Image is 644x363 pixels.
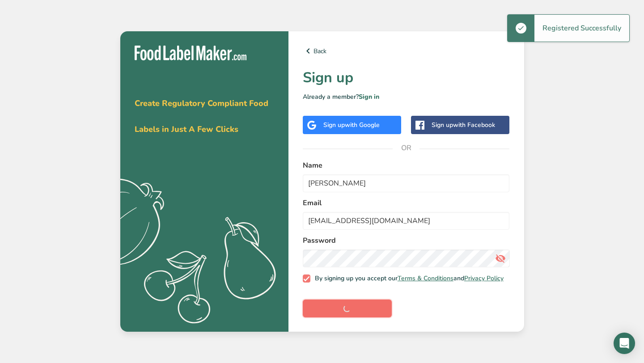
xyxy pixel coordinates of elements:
[303,160,510,171] label: Name
[303,235,510,246] label: Password
[359,93,379,101] a: Sign in
[303,67,510,89] h1: Sign up
[303,212,510,230] input: email@example.com
[345,121,380,129] span: with Google
[432,120,495,130] div: Sign up
[534,15,629,42] div: Registered Successfully
[303,92,510,101] p: Already a member?
[135,98,268,135] span: Create Regulatory Compliant Food Labels in Just A Few Clicks
[135,46,246,60] img: Food Label Maker
[453,121,495,129] span: with Facebook
[303,198,510,208] label: Email
[393,135,419,161] span: OR
[464,274,504,283] a: Privacy Policy
[310,274,504,283] span: By signing up you accept our and
[323,120,380,130] div: Sign up
[614,333,635,354] div: Open Intercom Messenger
[398,274,453,283] a: Terms & Conditions
[303,46,510,56] a: Back
[303,174,510,192] input: John Doe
